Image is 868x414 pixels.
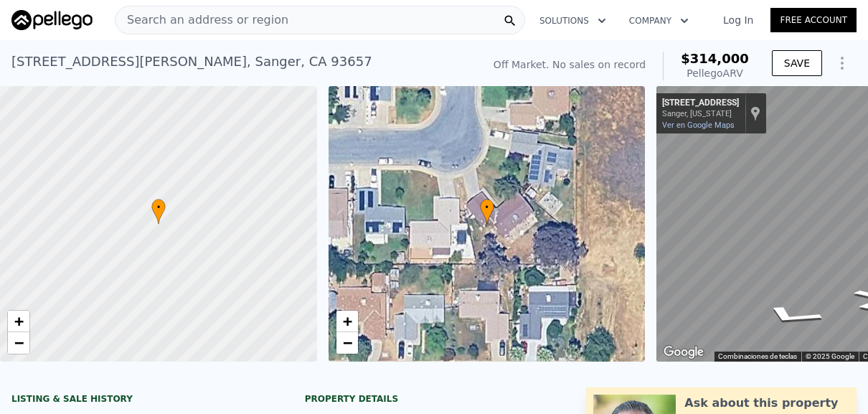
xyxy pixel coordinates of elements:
[662,98,739,109] div: [STREET_ADDRESS]
[480,201,494,214] span: •
[494,57,646,72] div: Off Market. No sales on record
[336,311,358,332] a: Zoom in
[660,343,707,362] img: Google
[8,332,29,354] a: Zoom out
[14,312,24,330] span: +
[115,11,288,29] span: Search an address or region
[660,343,707,362] a: Abrir esta área en Google Maps (se abre en una ventana nueva)
[750,105,760,121] a: Mostrar ubicación en el mapa
[706,13,770,27] a: Log In
[718,352,797,362] button: Combinaciones de teclas
[618,8,700,34] button: Company
[151,199,166,224] div: •
[772,50,822,76] button: SAVE
[738,300,846,331] path: Ir al norte, Redwood Ave
[14,334,24,352] span: −
[684,395,838,412] div: Ask about this property
[11,393,270,408] div: LISTING & SALE HISTORY
[681,51,749,66] span: $314,000
[770,8,857,32] a: Free Account
[662,109,739,118] div: Sanger, [US_STATE]
[662,121,735,130] a: Ver en Google Maps
[151,201,166,214] span: •
[828,49,857,77] button: Show Options
[806,352,854,360] span: © 2025 Google
[11,52,372,72] div: [STREET_ADDRESS][PERSON_NAME] , Sanger , CA 93657
[11,10,93,30] img: Pellego
[480,199,494,224] div: •
[342,312,352,330] span: +
[305,393,564,405] div: Property details
[8,311,29,332] a: Zoom in
[342,334,352,352] span: −
[336,332,358,354] a: Zoom out
[528,8,618,34] button: Solutions
[681,66,749,80] div: Pellego ARV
